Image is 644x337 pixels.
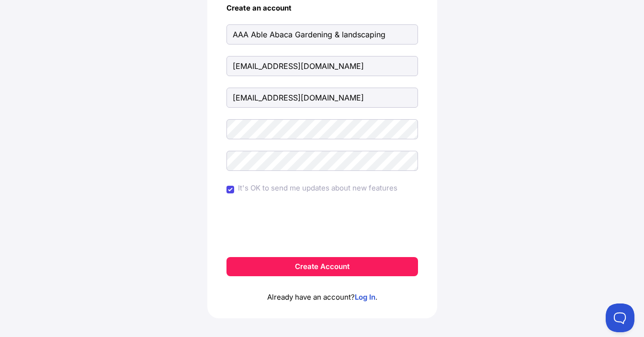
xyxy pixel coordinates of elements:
iframe: reCAPTCHA [249,208,395,246]
button: Create Account [226,257,418,276]
label: It's OK to send me updates about new features [238,182,397,194]
iframe: Toggle Customer Support [606,303,634,332]
input: Email [226,88,418,108]
p: Already have an account? . [226,276,418,303]
input: First Name [226,24,418,45]
a: Log In [355,292,375,302]
h4: Create an account [226,4,418,13]
input: Last Name [226,56,418,76]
